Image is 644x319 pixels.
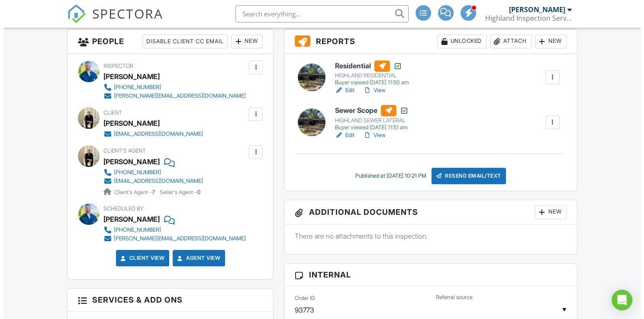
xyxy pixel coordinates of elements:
[110,235,242,242] div: [PERSON_NAME][EMAIL_ADDRESS][DOMAIN_NAME]
[428,168,502,184] div: Resend Email/Text
[291,294,312,302] label: Order ID
[486,35,528,48] div: Attach
[360,131,382,140] a: View
[100,63,130,69] span: Inspector
[193,189,197,195] strong: 0
[281,200,573,225] h3: Additional Documents
[332,105,405,116] h6: Sewer Scope
[332,131,351,140] a: Edit
[100,168,200,177] a: [PHONE_NUMBER]
[332,61,406,72] h6: Residential
[608,290,629,310] div: Open Intercom Messenger
[100,234,242,243] a: [PERSON_NAME][EMAIL_ADDRESS][DOMAIN_NAME]
[332,86,351,95] a: Edit
[110,169,158,176] div: [PHONE_NUMBER]
[281,29,573,54] h3: Reports
[64,289,270,311] h3: Services & Add ons
[531,205,563,219] div: New
[116,254,161,262] a: Client View
[89,4,160,22] span: SPECTORA
[100,147,142,154] span: Client's Agent
[281,264,573,286] h3: Internal
[100,155,156,168] a: [PERSON_NAME]
[64,4,83,23] img: The Best Home Inspection Software - Spectora
[156,189,197,195] span: Seller's Agent -
[100,213,156,226] div: [PERSON_NAME]
[110,93,242,99] div: [PERSON_NAME][EMAIL_ADDRESS][DOMAIN_NAME]
[110,226,158,233] div: [PHONE_NUMBER]
[100,83,242,92] a: [PHONE_NUMBER]
[332,72,406,79] div: HIGHLAND RESIDENTIAL
[100,205,140,212] span: Scheduled By
[110,178,200,185] div: [EMAIL_ADDRESS][DOMAIN_NAME]
[352,172,423,179] div: Published at [DATE] 10:21 PM
[232,5,405,22] input: Search everything...
[482,14,568,22] div: Highland Inspection Services
[64,29,270,54] h3: People
[432,293,469,301] label: Referral source
[332,105,405,131] a: Sewer Scope HIGHLAND SEWER LATERAL Buyer viewed [DATE] 11:51 am
[100,92,242,100] a: [PERSON_NAME][EMAIL_ADDRESS][DOMAIN_NAME]
[100,117,156,130] div: [PERSON_NAME]
[64,12,160,30] a: SPECTORA
[100,70,156,83] div: [PERSON_NAME]
[139,35,224,48] div: Disable Client CC Email
[531,35,563,48] div: New
[172,254,217,262] a: Agent View
[100,177,200,185] a: [EMAIL_ADDRESS][DOMAIN_NAME]
[360,86,382,95] a: View
[100,130,200,138] a: [EMAIL_ADDRESS][DOMAIN_NAME]
[110,84,158,91] div: [PHONE_NUMBER]
[332,124,405,131] div: Buyer viewed [DATE] 11:51 am
[148,189,151,195] strong: 7
[434,35,483,48] div: Unlocked
[111,189,153,195] span: Client's Agent -
[291,231,563,241] p: There are no attachments to this inspection.
[332,117,405,124] div: HIGHLAND SEWER LATERAL
[332,61,406,86] a: Residential HIGHLAND RESIDENTIAL Buyer viewed [DATE] 11:50 am
[110,131,200,137] div: [EMAIL_ADDRESS][DOMAIN_NAME]
[100,226,242,234] a: [PHONE_NUMBER]
[228,35,259,48] div: New
[332,79,406,86] div: Buyer viewed [DATE] 11:50 am
[506,5,562,14] div: [PERSON_NAME]
[100,109,119,116] span: Client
